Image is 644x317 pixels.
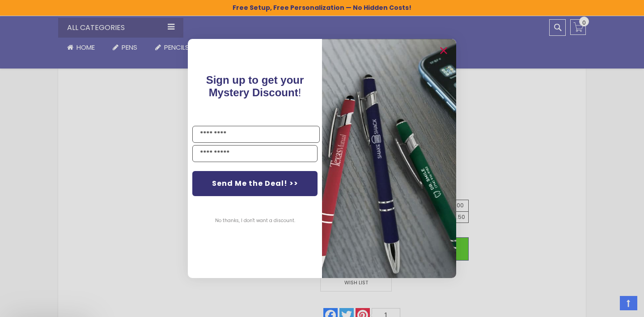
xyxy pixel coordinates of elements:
[206,74,304,99] span: Sign up to get your Mystery Discount
[436,43,451,58] button: Close dialog
[211,210,300,232] button: No thanks, I don't want a discount.
[192,171,318,196] button: Send Me the Deal! >>
[322,39,456,278] img: pop-up-image
[206,74,304,99] span: !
